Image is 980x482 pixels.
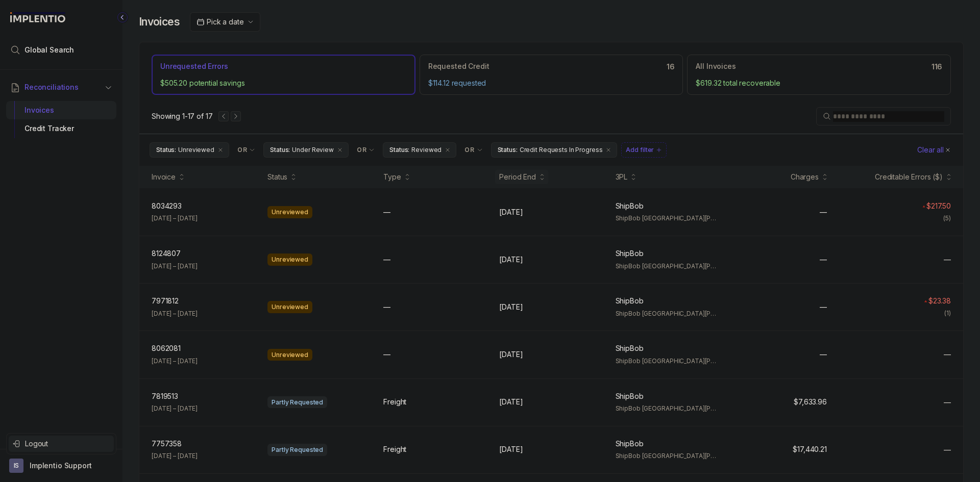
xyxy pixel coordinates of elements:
div: Reconciliations [6,99,116,140]
p: ShipBob [GEOGRAPHIC_DATA][PERSON_NAME] [616,356,719,366]
button: User initialsImplentio Support [9,459,113,473]
p: ShipBob [GEOGRAPHIC_DATA][PERSON_NAME] [616,451,719,461]
div: Unreviewed [267,206,312,218]
p: [DATE] [499,207,523,217]
li: Filter Chip Connector undefined [237,146,255,154]
p: $114.12 requested [428,78,675,88]
div: Remaining page entries [152,111,212,121]
p: — [383,302,390,312]
div: Collapse Icon [116,11,129,23]
p: ShipBob [GEOGRAPHIC_DATA][PERSON_NAME] [616,261,719,271]
div: remove content [336,146,344,154]
p: ShipBob [GEOGRAPHIC_DATA][PERSON_NAME] [616,403,719,414]
div: Invoices [14,101,108,119]
button: Filter Chip Reviewed [383,142,456,158]
p: Status: [270,145,290,155]
div: (1) [944,308,951,318]
p: OR [357,146,366,154]
span: Reconciliations [24,82,79,92]
p: — [383,255,390,265]
div: Type [383,172,401,182]
p: $619.32 total recoverable [696,78,942,88]
p: $23.38 [928,296,951,306]
div: Unreviewed [267,349,312,361]
div: Creditable Errors ($) [875,172,943,182]
div: Charges [791,172,819,182]
p: Status: [156,145,176,155]
p: [DATE] – [DATE] [152,403,198,414]
p: Unreviewed [178,145,214,155]
p: [DATE] [499,255,523,265]
p: ShipBob [616,201,644,211]
p: ShipBob [616,343,644,353]
span: Global Search [24,45,74,55]
p: 7971812 [152,296,179,306]
div: Unreviewed [267,301,312,313]
p: OR [464,146,474,154]
p: ShipBob [GEOGRAPHIC_DATA][PERSON_NAME] [616,213,719,223]
p: Freight [383,397,406,407]
li: Filter Chip Unreviewed [150,142,229,158]
p: 8062081 [152,343,181,353]
p: Showing 1-17 of 17 [152,111,212,121]
ul: Filter Group [150,142,915,158]
p: Clear all [917,145,944,155]
button: Filter Chip Add filter [621,142,667,158]
span: User initials [9,459,23,473]
li: Filter Chip Connector undefined [357,146,375,154]
div: Invoice [152,172,176,182]
p: OR [237,146,247,154]
button: Date Range Picker [190,12,260,32]
div: Credit Tracker [14,119,108,138]
li: Filter Chip Credit Requests In Progress [491,142,618,158]
h4: Invoices [139,15,180,29]
div: Partly Requested [267,396,327,409]
p: [DATE] – [DATE] [152,356,198,366]
span: Pick a date [207,17,243,26]
p: — [383,207,390,217]
button: Reconciliations [6,76,116,98]
div: Period End [499,172,536,182]
p: — [820,349,827,360]
p: — [820,255,827,265]
p: — [820,302,827,312]
h6: 16 [667,63,674,71]
search: Date Range Picker [197,17,243,27]
p: Add filter [626,145,654,155]
li: Filter Chip Connector undefined [464,146,482,154]
p: Freight [383,444,406,454]
button: Filter Chip Connector undefined [233,143,259,157]
div: remove content [216,146,225,154]
p: ShipBob [GEOGRAPHIC_DATA][PERSON_NAME] [616,309,719,319]
p: $217.50 [926,201,951,211]
p: [DATE] [499,349,523,360]
span: — [944,349,951,360]
p: All Invoices [696,61,736,71]
p: [DATE] [499,397,523,407]
p: ShipBob [616,248,644,259]
p: [DATE] – [DATE] [152,213,198,223]
h6: 116 [932,63,942,71]
p: Status: [498,145,518,155]
p: [DATE] – [DATE] [152,309,198,319]
p: Unrequested Errors [160,61,228,71]
span: — [944,445,951,455]
span: — [944,397,951,408]
button: Filter Chip Under Review [263,142,349,158]
p: [DATE] [499,444,523,454]
img: red pointer upwards [922,205,925,208]
div: remove content [604,146,612,154]
p: [DATE] [499,302,523,312]
p: Requested Credit [428,61,489,71]
p: Status: [389,145,409,155]
p: Implentio Support [30,461,92,471]
div: Unreviewed [267,253,312,266]
p: Under Review [292,145,334,155]
div: Status [267,172,287,182]
button: Filter Chip Connector undefined [460,143,486,157]
p: $7,633.96 [794,397,827,407]
img: red pointer upwards [924,300,927,302]
button: Filter Chip Connector undefined [353,143,379,157]
p: ShipBob [616,391,644,401]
